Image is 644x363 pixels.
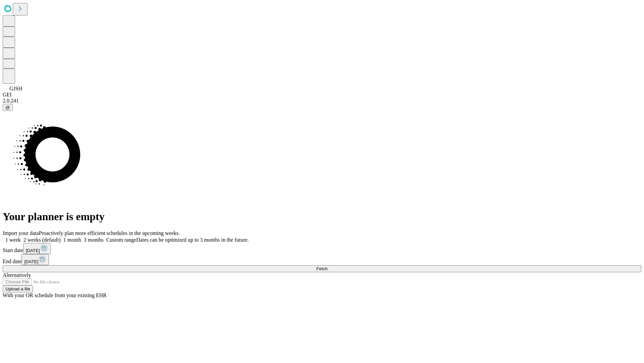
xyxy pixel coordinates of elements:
span: Alternatively [3,272,31,278]
div: 2.0.241 [3,98,641,104]
button: @ [3,104,13,111]
button: [DATE] [23,243,51,254]
span: Dates can be optimized up to 3 months in the future. [136,237,249,243]
span: With your OR schedule from your existing EHR [3,292,107,298]
div: Start date [3,243,641,254]
button: [DATE] [21,254,49,265]
span: Proactively plan more efficient schedules in the upcoming weeks. [39,230,180,236]
button: Upload a file [3,285,33,292]
span: Custom range [106,237,136,243]
span: 1 month [63,237,81,243]
span: [DATE] [24,259,38,264]
h1: Your planner is empty [3,210,641,223]
span: [DATE] [26,248,40,253]
div: End date [3,254,641,265]
div: GEI [3,92,641,98]
button: Fetch [3,265,641,272]
span: 3 months [84,237,104,243]
span: @ [5,105,10,110]
span: Fetch [316,266,327,271]
span: 1 week [5,237,21,243]
span: Import your data [3,230,39,236]
span: 2 weeks (default) [23,237,61,243]
span: GJSH [9,86,22,91]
